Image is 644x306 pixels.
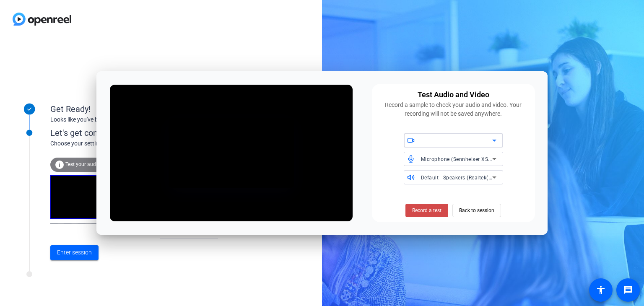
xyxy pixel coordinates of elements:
[418,89,489,101] div: Test Audio and Video
[623,285,633,295] mat-icon: message
[55,160,65,170] mat-icon: info
[50,127,235,139] div: Let's get connected.
[50,139,235,148] div: Choose your settings
[377,101,530,118] div: Record a sample to check your audio and video. Your recording will not be saved anywhere.
[452,204,501,217] button: Back to session
[596,285,606,295] mat-icon: accessibility
[50,115,218,124] div: Looks like you've been invited to join
[421,156,548,162] span: Microphone (Sennheiser XS LAV USB-C) (1377:10fe)
[421,174,512,181] span: Default - Speakers (Realtek(R) Audio)
[405,204,448,217] button: Record a test
[57,248,92,257] span: Enter session
[65,161,124,167] span: Test your audio and video
[459,202,494,218] span: Back to session
[50,103,218,115] div: Get Ready!
[412,207,441,214] span: Record a test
